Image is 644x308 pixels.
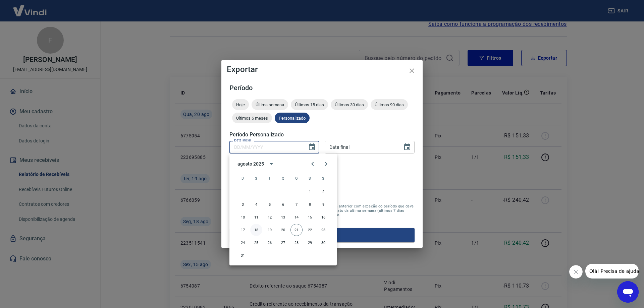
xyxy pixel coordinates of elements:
[232,116,272,121] span: Últimos 6 meses
[291,102,328,107] span: Últimos 15 dias
[237,224,249,236] button: 17
[237,172,249,185] span: domingo
[237,237,249,249] button: 24
[275,113,310,123] div: Personalizado
[252,102,288,107] span: Última semana
[290,224,303,236] button: 21
[291,99,328,110] div: Últimos 15 dias
[317,198,329,210] button: 9
[569,265,583,279] iframe: Fechar mensagem
[237,198,249,210] button: 3
[250,198,262,210] button: 4
[229,141,303,153] input: DD/MM/YYYY
[264,198,276,210] button: 5
[317,172,329,185] span: sábado
[277,237,289,249] button: 27
[290,237,303,249] button: 28
[290,198,303,210] button: 7
[237,161,264,168] div: agosto 2025
[306,157,319,171] button: Previous month
[277,211,289,223] button: 13
[304,237,316,249] button: 29
[4,5,56,10] span: Olá! Precisa de ajuda?
[331,102,368,107] span: Últimos 30 dias
[229,84,415,91] h5: Período
[266,158,277,170] button: calendar view is open, switch to year view
[250,237,262,249] button: 25
[319,157,333,171] button: Next month
[264,172,276,185] span: terça-feira
[277,172,289,185] span: quarta-feira
[304,224,316,236] button: 22
[237,249,249,261] button: 31
[275,116,310,121] span: Personalizado
[232,99,249,110] div: Hoje
[250,224,262,236] button: 18
[325,141,398,153] input: DD/MM/YYYY
[264,211,276,223] button: 12
[277,224,289,236] button: 20
[234,138,251,143] label: Data inicial
[232,113,272,123] div: Últimos 6 meses
[264,237,276,249] button: 26
[227,65,417,73] h4: Exportar
[277,198,289,210] button: 6
[317,186,329,198] button: 2
[317,224,329,236] button: 23
[317,237,329,249] button: 30
[304,172,316,185] span: sexta-feira
[250,172,262,185] span: segunda-feira
[290,211,303,223] button: 14
[237,211,249,223] button: 10
[331,99,368,110] div: Últimos 30 dias
[371,102,408,107] span: Últimos 90 dias
[617,281,639,303] iframe: Botão para abrir a janela de mensagens
[305,140,319,154] button: Choose date
[371,99,408,110] div: Últimos 90 dias
[304,198,316,210] button: 8
[252,99,288,110] div: Última semana
[400,140,414,154] button: Choose date
[290,172,303,185] span: quinta-feira
[229,131,415,138] h5: Período Personalizado
[304,186,316,198] button: 1
[304,211,316,223] button: 15
[585,264,639,279] iframe: Mensagem da empresa
[264,224,276,236] button: 19
[404,63,420,79] button: close
[250,211,262,223] button: 11
[232,102,249,107] span: Hoje
[317,211,329,223] button: 16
